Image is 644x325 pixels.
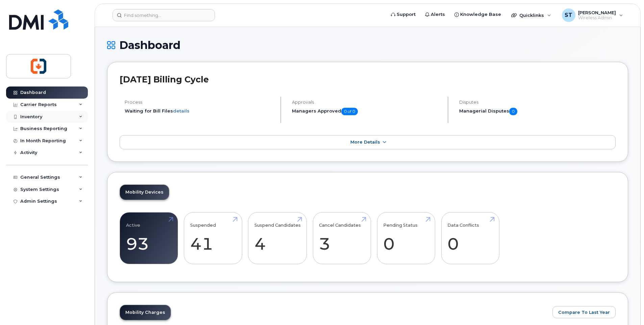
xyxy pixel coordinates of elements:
[120,185,169,200] a: Mobility Devices
[190,216,236,260] a: Suspended 41
[383,216,429,260] a: Pending Status 0
[173,108,190,114] a: details
[107,39,628,51] h1: Dashboard
[125,100,275,105] h4: Process
[120,74,616,84] h2: [DATE] Billing Cycle
[319,216,365,260] a: Cancel Candidates 3
[558,309,610,316] span: Compare To Last Year
[254,216,301,260] a: Suspend Candidates 4
[120,305,171,320] a: Mobility Charges
[126,216,172,260] a: Active 93
[459,100,616,105] h4: Disputes
[447,216,493,260] a: Data Conflicts 0
[350,140,380,145] span: More Details
[552,306,616,318] button: Compare To Last Year
[292,100,442,105] h4: Approvals
[459,108,616,115] h5: Managerial Disputes
[292,108,442,115] h5: Managers Approved
[125,108,275,114] li: Waiting for Bill Files
[341,108,358,115] span: 0 of 0
[509,108,517,115] span: 0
